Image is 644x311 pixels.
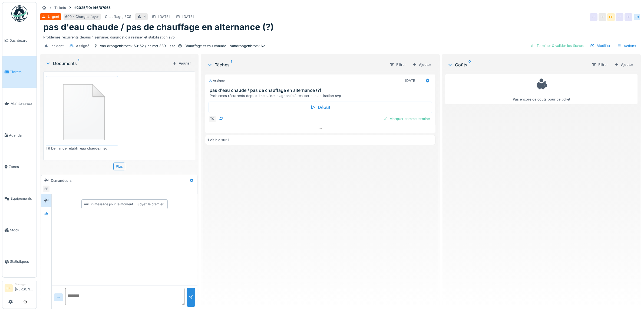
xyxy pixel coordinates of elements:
[625,13,632,21] div: EF
[11,5,28,22] img: Badge_color-CXgf-gQk.svg
[2,56,37,88] a: Tickets
[589,61,610,69] div: Filtrer
[15,282,34,286] div: Manager
[144,14,146,19] div: 4
[170,60,193,67] div: Ajouter
[84,202,165,207] div: Aucun message pour le moment … Soyez le premier !
[2,246,37,278] a: Statistiques
[209,115,216,123] div: TO
[184,43,265,48] div: Chauffage et eau chaude - Vandroogenbroek 62
[10,259,34,264] span: Statistiques
[9,38,34,43] span: Dashboard
[616,13,623,21] div: EF
[447,61,587,68] div: Coûts
[78,60,79,67] sup: 1
[2,183,37,214] a: Équipements
[607,13,615,21] div: EF
[113,163,125,170] div: Plus
[10,69,34,74] span: Tickets
[387,61,408,69] div: Filtrer
[207,137,229,142] div: 1 visible sur 1
[11,196,34,201] span: Équipements
[633,13,641,21] div: TO
[612,61,635,68] div: Ajouter
[410,61,433,68] div: Ajouter
[528,42,586,49] div: Terminer & valider les tâches
[72,5,113,10] strong: #2025/10/146/07965
[590,13,597,21] div: EF
[588,42,613,49] div: Modifier
[15,282,34,294] li: [PERSON_NAME]
[51,178,72,183] div: Demandeurs
[5,282,34,295] a: EF Manager[PERSON_NAME]
[615,42,639,50] div: Actions
[209,78,225,83] div: Assigné
[2,88,37,119] a: Maintenance
[100,43,175,48] div: van droogenbroeck 60-62 / helmet 339 - site
[2,151,37,183] a: Zones
[48,14,59,19] div: Urgent
[182,14,194,19] div: [DATE]
[231,61,232,68] sup: 1
[9,133,34,138] span: Agenda
[9,164,34,169] span: Zones
[46,146,118,151] div: TR Demande rétablir eau chaude.msg
[10,228,34,233] span: Stock
[45,60,170,67] div: Documents
[43,33,638,40] div: Problèmes récurrents depuis 1 semaine: diagnostic à réaliser et stabilisation svp
[65,14,99,19] div: 600 - Charges foyer
[54,5,66,10] div: Tickets
[2,214,37,246] a: Stock
[207,61,385,68] div: Tâches
[76,43,89,48] div: Assigné
[209,102,432,113] div: Début
[105,14,131,19] div: Chauffage, ECS
[2,25,37,56] a: Dashboard
[2,119,37,151] a: Agenda
[11,101,34,106] span: Maintenance
[47,77,117,144] img: 84750757-fdcc6f00-afbb-11ea-908a-1074b026b06b.png
[381,115,432,122] div: Marquer comme terminé
[599,13,606,21] div: EF
[43,22,274,32] h1: pas d'eau chaude / pas de chauffage en alternance (?)
[405,78,417,83] div: [DATE]
[42,185,50,193] div: EF
[158,14,170,19] div: [DATE]
[210,88,433,93] h3: pas d'eau chaude / pas de chauffage en alternance (?)
[51,43,64,48] div: Incident
[5,284,13,292] li: EF
[210,93,433,98] div: Problèmes récurrents depuis 1 semaine: diagnostic à réaliser et stabilisation svp
[449,77,634,102] div: Pas encore de coûts pour ce ticket
[468,61,471,68] sup: 0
